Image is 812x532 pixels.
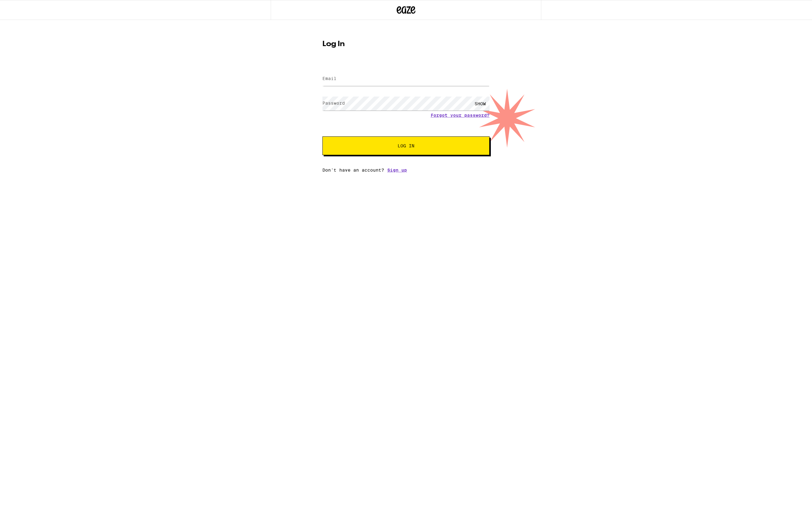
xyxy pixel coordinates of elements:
h1: Log In [322,40,490,48]
label: Email [322,76,336,81]
a: Forgot your password? [431,113,490,118]
input: Email [322,72,490,86]
button: Log In [322,136,490,155]
label: Password [322,101,345,106]
div: Don't have an account? [322,168,490,173]
div: SHOW [471,97,490,111]
span: Log In [398,144,414,148]
a: Sign up [387,168,407,173]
